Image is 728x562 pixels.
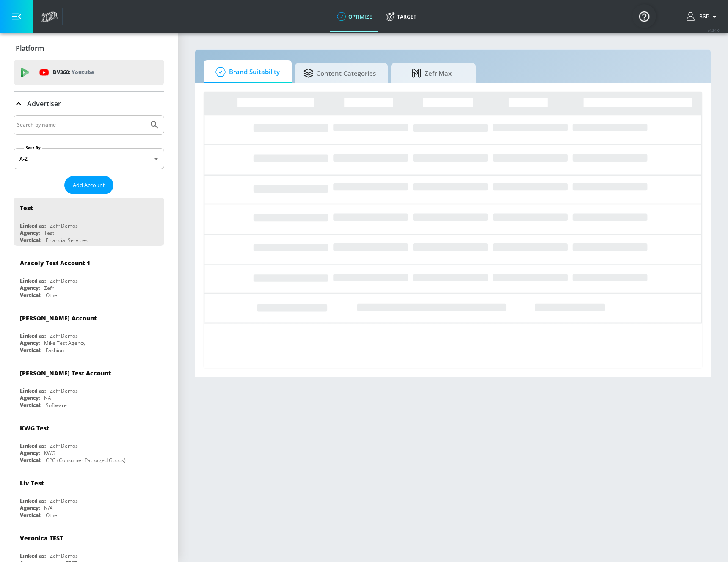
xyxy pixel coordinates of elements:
div: Zefr Demos [50,332,78,339]
div: [PERSON_NAME] Test AccountLinked as:Zefr DemosAgency:NAVertical:Software [14,363,164,411]
div: Vertical: [20,292,41,299]
div: Vertical: [20,347,41,354]
div: Fashion [46,347,64,354]
p: Youtube [72,68,94,77]
div: Vertical: [20,512,41,519]
span: Zefr Max [400,63,464,83]
div: Mike Test Agency [44,339,85,347]
div: KWG Test [20,424,49,432]
div: Linked as: [20,497,46,504]
p: Advertiser [27,99,61,108]
div: KWG [44,449,55,457]
div: KWG TestLinked as:Zefr DemosAgency:KWGVertical:CPG (Consumer Packaged Goods) [14,418,164,466]
div: Zefr [44,284,54,292]
a: optimize [330,1,379,32]
div: TestLinked as:Zefr DemosAgency:TestVertical:Financial Services [14,198,164,246]
span: Content Categories [303,63,376,83]
button: Open Resource Center [632,4,656,28]
div: Other [46,292,59,299]
div: Agency: [20,284,40,292]
div: Agency: [20,449,40,457]
div: Agency: [20,504,40,512]
div: Linked as: [20,277,46,284]
div: Aracely Test Account 1Linked as:Zefr DemosAgency:ZefrVertical:Other [14,253,164,301]
div: Zefr Demos [50,497,78,504]
label: Sort By [24,145,42,151]
a: Target [379,1,423,32]
div: Vertical: [20,402,41,409]
div: Liv TestLinked as:Zefr DemosAgency:N/AVertical:Other [14,473,164,521]
div: [PERSON_NAME] AccountLinked as:Zefr DemosAgency:Mike Test AgencyVertical:Fashion [14,308,164,356]
span: Brand Suitability [212,62,280,82]
div: Veronica TEST [20,534,63,542]
div: Agency: [20,229,40,237]
input: Search by name [17,119,145,130]
div: Agency: [20,394,40,402]
div: Financial Services [46,237,88,244]
div: Other [46,512,59,519]
div: Zefr Demos [50,222,78,229]
p: Platform [16,44,44,53]
div: Advertiser [14,92,164,116]
div: Linked as: [20,387,46,394]
div: Liv Test [20,479,44,487]
div: Zefr Demos [50,387,78,394]
button: Add Account [64,176,113,194]
div: A-Z [14,148,164,169]
div: Linked as: [20,442,46,449]
div: DV360: Youtube [14,60,164,85]
div: Agency: [20,339,40,347]
div: Aracely Test Account 1 [20,259,90,267]
div: Vertical: [20,457,41,464]
div: Vertical: [20,237,41,244]
div: Zefr Demos [50,277,78,284]
div: Linked as: [20,222,46,229]
span: v 4.24.0 [708,28,720,33]
div: Linked as: [20,332,46,339]
div: Software [46,402,67,409]
div: NA [44,394,51,402]
div: [PERSON_NAME] Account [20,314,97,322]
div: Linked as: [20,552,46,559]
div: Test [44,229,54,237]
div: Platform [14,36,164,60]
div: CPG (Consumer Packaged Goods) [46,457,126,464]
div: Zefr Demos [50,552,78,559]
button: BSP [687,11,720,22]
p: DV360: [53,68,94,77]
span: login as: bsp_linking@zefr.com [696,14,709,19]
div: Test [20,204,33,212]
span: Add Account [73,180,105,190]
div: Zefr Demos [50,442,78,449]
div: N/A [44,504,53,512]
div: [PERSON_NAME] Test Account [20,369,111,377]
